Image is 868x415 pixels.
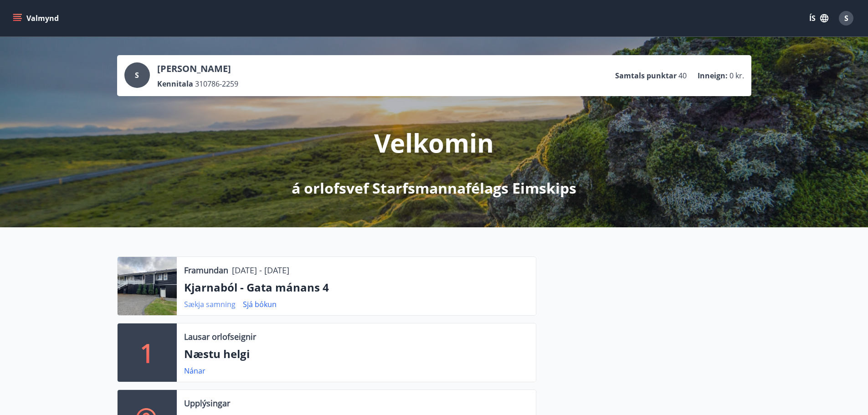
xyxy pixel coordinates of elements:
[243,299,277,309] a: Sjá bókun
[184,299,236,309] a: Sækja samning
[184,280,529,295] p: Kjarnaból - Gata mánans 4
[184,366,205,376] a: Nánar
[232,264,289,276] p: [DATE] - [DATE]
[184,346,529,362] p: Næstu helgi
[698,71,728,81] p: Inneign :
[615,71,677,81] p: Samtals punktar
[157,62,238,75] p: [PERSON_NAME]
[729,71,744,81] span: 0 kr.
[184,397,230,409] p: Upplýsingar
[835,7,857,29] button: S
[184,264,228,276] p: Framundan
[157,79,193,89] p: Kennitala
[678,71,687,81] span: 40
[11,10,62,26] button: menu
[195,79,238,89] span: 310786-2259
[184,331,256,343] p: Lausar orlofseignir
[292,178,576,198] p: á orlofsvef Starfsmannafélags Eimskips
[844,13,848,23] span: S
[135,70,139,80] span: S
[140,335,154,370] p: 1
[804,10,833,26] button: ÍS
[374,125,494,160] p: Velkomin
